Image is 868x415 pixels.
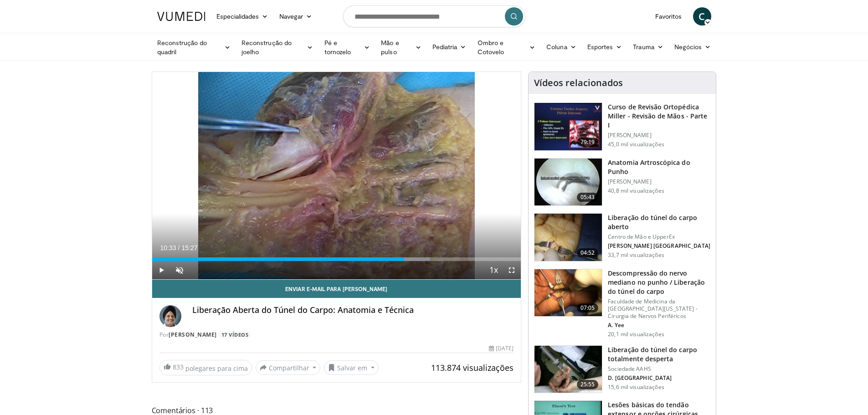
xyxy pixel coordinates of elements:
button: Salvar em [324,360,379,375]
font: Compartilhar [269,364,309,372]
a: 04:52 Liberação do túnel do carpo aberto Centro de Mão e UpperEx [PERSON_NAME] [GEOGRAPHIC_DATA] ... [534,213,710,261]
img: 54315_0000_3.png.150x105_q85_crop-smart_upscale.jpg [534,214,602,261]
img: Avatar [159,305,181,327]
a: Pé e tornozelo [319,38,376,56]
a: Navegar [274,7,318,26]
font: Sociedade AAHS [608,365,651,373]
font: Descompressão do nervo mediano no punho / Liberação do túnel do carpo [608,269,705,296]
a: Pediatria [427,38,472,56]
font: Especialidades [216,12,259,20]
button: Playback Rate [484,261,503,279]
font: 113.874 visualizações [431,362,514,373]
font: 04:52 [580,249,595,256]
font: Vídeos relacionados [534,77,623,89]
font: polegares para cima [185,364,248,373]
button: Fullscreen [503,261,521,279]
a: Coluna [541,38,582,56]
button: Unmute [170,261,189,279]
font: Negócios [674,43,702,51]
font: Esportes [587,43,613,51]
font: 45,0 mil visualizações [608,140,664,148]
a: 79:19 Curso de Revisão Ortopédica Miller - Revisão de Mãos - Parte I [PERSON_NAME] 45,0 mil visua... [534,102,710,151]
font: D. [GEOGRAPHIC_DATA] [608,374,672,382]
font: A. Yee [608,321,624,329]
a: Mão e pulso [375,38,427,56]
a: Enviar e-mail para [PERSON_NAME] [152,280,521,298]
font: Salvar em [337,364,367,372]
font: Liberação Aberta do Túnel do Carpo: Anatomia e Técnica [192,304,414,315]
font: 33,7 mil visualizações [608,251,664,259]
a: Esportes [582,38,628,56]
font: Pediatria [432,43,457,51]
font: Coluna [546,43,567,51]
font: [PERSON_NAME] [608,131,652,139]
font: Ombro e Cotovelo [478,39,504,56]
a: 07:05 Descompressão do nervo mediano no punho / Liberação do túnel do carpo Faculdade de Medicina... [534,269,710,338]
button: Play [152,261,170,279]
span: 10:33 [160,244,176,251]
a: 833 polegares para cima [159,360,252,375]
font: 07:05 [580,304,595,312]
font: Mão e pulso [381,39,399,56]
font: [PERSON_NAME] [608,178,652,185]
font: Reconstrução do quadril [157,39,207,56]
font: Curso de Revisão Ortopédica Miller - Revisão de Mãos - Parte I [608,102,707,129]
font: C [699,10,705,23]
a: C [693,7,711,26]
button: Compartilhar [256,360,321,375]
a: Ombro e Cotovelo [472,38,541,56]
img: a6f1be81-36ec-4e38-ae6b-7e5798b3883c.150x105_q85_crop-smart_upscale.jpg [534,159,602,206]
font: [PERSON_NAME] [GEOGRAPHIC_DATA] [608,242,710,250]
a: Negócios [669,38,717,56]
font: 40,8 mil visualizações [608,187,664,195]
font: 05:43 [580,193,595,201]
font: 20,1 mil visualizações [608,330,664,338]
a: [PERSON_NAME] [169,331,217,338]
img: Logotipo da VuMedi [157,12,205,21]
font: [DATE] [496,344,514,352]
font: 25:55 [580,380,595,388]
input: Pesquisar tópicos, intervenções [343,5,525,27]
font: Navegar [279,12,303,20]
font: Trauma [633,43,654,51]
font: 17 vídeos [221,331,249,338]
font: Reconstrução do joelho [241,39,292,56]
a: Reconstrução do joelho [236,38,319,56]
font: Pé e tornozelo [324,39,351,56]
span: / [178,244,180,251]
font: Por [159,331,169,338]
img: 80b671cc-e6c2-4c30-b4fd-e019560497a8.150x105_q85_crop-smart_upscale.jpg [534,269,602,317]
img: wide_awake_carpal_tunnel_100008556_2.jpg.150x105_q85_crop-smart_upscale.jpg [534,346,602,393]
div: Progress Bar [152,257,521,261]
font: Liberação do túnel do carpo aberto [608,213,697,231]
span: 15:27 [181,244,197,251]
a: Reconstrução do quadril [152,38,236,56]
a: Favoritos [650,7,688,26]
font: Anatomia Artroscópica do Punho [608,158,690,176]
video-js: Video Player [152,72,521,280]
font: 15,6 mil visualizações [608,383,664,391]
font: 79:19 [580,138,595,146]
a: Trauma [627,38,669,56]
font: Faculdade de Medicina da [GEOGRAPHIC_DATA][US_STATE] - Cirurgia de Nervos Periféricos [608,297,697,320]
font: Liberação do túnel do carpo totalmente desperta [608,345,697,363]
font: 833 [173,363,184,371]
font: Enviar e-mail para [PERSON_NAME] [285,286,387,292]
a: 17 vídeos [218,331,252,338]
a: 25:55 Liberação do túnel do carpo totalmente desperta Sociedade AAHS D. [GEOGRAPHIC_DATA] 15,6 mi... [534,345,710,394]
a: Especialidades [211,7,274,26]
font: Favoritos [655,12,682,20]
img: miller_1.png.150x105_q85_crop-smart_upscale.jpg [534,103,602,150]
a: 05:43 Anatomia Artroscópica do Punho [PERSON_NAME] 40,8 mil visualizações [534,158,710,206]
font: Centro de Mão e UpperEx [608,233,675,241]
